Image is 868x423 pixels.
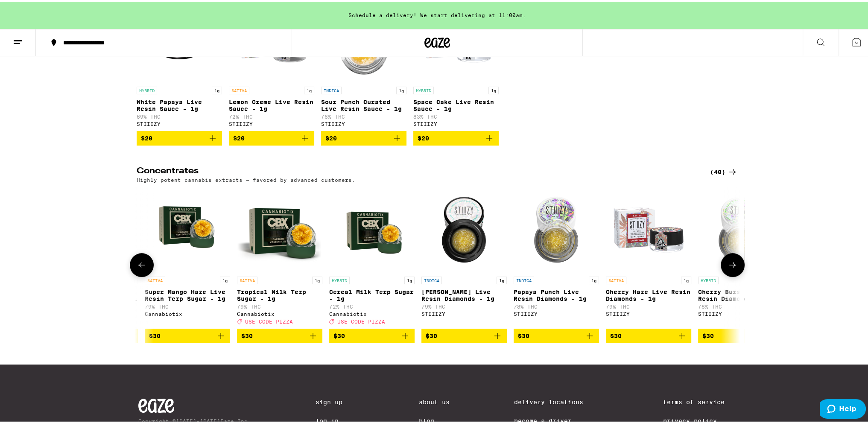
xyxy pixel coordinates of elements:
a: Open page for Mochi Gelato Live Resin Diamonds - 1g from STIIIZY [421,185,507,327]
button: Add to bag [421,327,507,341]
p: 1g [128,275,138,283]
p: HYBRID [137,85,157,93]
p: 1g [497,275,507,283]
a: Delivery Locations [514,397,599,404]
p: 1g [304,85,314,93]
p: HYBRID [698,275,719,283]
p: Tropical Milk Terp Sugar - 1g [237,287,322,300]
p: Highly potent cannabis extracts — favored by advanced customers. [137,175,355,181]
span: $30 [241,331,253,338]
p: 83% THC [413,112,499,118]
p: INDICA [321,85,342,93]
a: Open page for Cherry Haze Live Resin Diamonds - 1g from STIIIZY [606,185,691,327]
img: STIIIZY - Cherry Burst Live Resin Diamonds - 1g [698,185,783,271]
span: $20 [325,133,337,140]
a: Become a Driver [514,416,599,423]
button: Add to bag [229,129,314,144]
p: 76% THC [321,112,406,118]
div: STIIIZY [137,120,222,125]
p: 1g [212,85,222,93]
p: 72% THC [329,302,415,308]
button: Add to bag [698,327,783,341]
p: SATIVA [229,85,249,93]
span: $30 [333,331,345,338]
a: Open page for Cereal Milk Terp Sugar - 1g from Cannabiotix [329,185,415,327]
p: 78% THC [514,302,599,308]
a: Open page for Super Mango Haze Live Resin Terp Sugar - 1g from Cannabiotix [145,185,230,327]
p: 1g [396,85,406,93]
button: Add to bag [606,327,691,341]
span: $20 [233,133,245,140]
button: Add to bag [413,129,499,144]
div: STIIIZY [321,120,406,125]
button: Add to bag [329,327,415,341]
p: 72% THC [229,112,314,118]
p: [PERSON_NAME] Live Resin Diamonds - 1g [421,287,507,300]
p: SATIVA [145,275,165,283]
button: Add to bag [514,327,599,341]
a: Terms of Service [663,397,736,404]
p: 1g [681,275,691,283]
button: Add to bag [137,129,222,144]
div: STIIIZY [421,309,507,315]
span: $30 [426,331,437,338]
span: $30 [518,331,529,338]
iframe: Opens a widget where you can find more information [820,397,866,419]
p: Sour Punch Curated Live Resin Sauce - 1g [321,97,406,111]
div: Cannabiotix [145,309,230,315]
span: USE CODE PIZZA [337,317,385,323]
p: Super Mango Haze Live Resin Terp Sugar - 1g [145,287,230,300]
div: STIIIZY [229,120,314,125]
a: Open page for Papaya Punch Live Resin Diamonds - 1g from STIIIZY [514,185,599,327]
p: 79% THC [606,302,691,308]
p: White Papaya Live Resin Sauce - 1g [137,97,222,111]
p: Space Cake Live Resin Sauce - 1g [413,97,499,111]
img: STIIIZY - Cherry Haze Live Resin Diamonds - 1g [606,185,691,271]
p: SATIVA [606,275,626,283]
div: Cannabiotix [329,309,415,315]
a: About Us [419,397,450,404]
p: Cherry Haze Live Resin Diamonds - 1g [606,287,691,300]
div: STIIIZY [413,120,499,125]
span: $30 [610,331,622,338]
a: Log In [316,416,354,423]
p: SATIVA [237,275,257,283]
p: 78% THC [698,302,783,308]
a: (40) [710,165,738,175]
div: STIIIZY [514,309,599,315]
p: Lemon Creme Live Resin Sauce - 1g [229,97,314,111]
img: Cannabiotix - Cereal Milk Terp Sugar - 1g [329,185,415,271]
span: $20 [418,133,429,140]
p: 1g [488,85,499,93]
img: STIIIZY - Papaya Punch Live Resin Diamonds - 1g [514,185,599,271]
button: Add to bag [145,327,230,341]
a: Blog [419,416,450,423]
span: $30 [702,331,714,338]
a: Privacy Policy [663,416,736,423]
a: Open page for Cherry Burst Live Resin Diamonds - 1g from STIIIZY [698,185,783,327]
p: HYBRID [329,275,350,283]
img: Cannabiotix - Tropical Milk Terp Sugar - 1g [237,185,322,271]
span: $30 [149,331,161,338]
p: 1g [589,275,599,283]
div: Cannabiotix [237,309,322,315]
p: 79% THC [421,302,507,308]
button: Add to bag [321,129,406,144]
p: 1g [220,275,230,283]
img: Cannabiotix - Super Mango Haze Live Resin Terp Sugar - 1g [145,185,230,271]
h2: Concentrates [137,165,696,175]
span: USE CODE PIZZA [245,317,293,323]
p: HYBRID [413,85,434,93]
p: INDICA [514,275,534,283]
p: Cereal Milk Terp Sugar - 1g [329,287,415,300]
p: 79% THC [145,302,230,308]
p: Papaya Punch Live Resin Diamonds - 1g [514,287,599,300]
p: INDICA [421,275,442,283]
p: 79% THC [237,302,322,308]
a: Sign Up [316,397,354,404]
p: Cherry Burst Live Resin Diamonds - 1g [698,287,783,300]
span: $20 [141,133,152,140]
img: STIIIZY - Mochi Gelato Live Resin Diamonds - 1g [421,185,507,271]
